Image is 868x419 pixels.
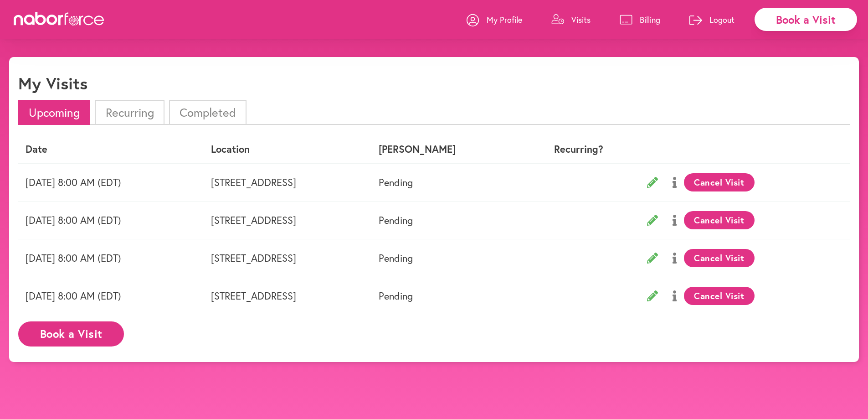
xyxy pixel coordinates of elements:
[204,136,371,163] th: Location
[755,8,857,31] div: Book a Visit
[467,6,522,33] a: My Profile
[525,136,632,163] th: Recurring?
[640,14,660,25] p: Billing
[371,136,525,163] th: [PERSON_NAME]
[487,14,522,25] p: My Profile
[169,100,247,125] li: Completed
[571,14,591,25] p: Visits
[371,239,525,277] td: Pending
[371,163,525,202] td: Pending
[371,277,525,315] td: Pending
[18,136,204,163] th: Date
[18,277,204,315] td: [DATE] 8:00 AM (EDT)
[684,173,755,191] button: Cancel Visit
[689,6,734,33] a: Logout
[204,201,371,239] td: [STREET_ADDRESS]
[18,201,204,239] td: [DATE] 8:00 AM (EDT)
[18,328,124,337] a: Book a Visit
[18,239,204,277] td: [DATE] 8:00 AM (EDT)
[684,211,755,229] button: Cancel Visit
[204,163,371,202] td: [STREET_ADDRESS]
[684,287,755,305] button: Cancel Visit
[204,239,371,277] td: [STREET_ADDRESS]
[18,163,204,202] td: [DATE] 8:00 AM (EDT)
[18,73,87,93] h1: My Visits
[18,100,90,125] li: Upcoming
[684,249,755,267] button: Cancel Visit
[371,201,525,239] td: Pending
[95,100,164,125] li: Recurring
[551,6,591,33] a: Visits
[204,277,371,315] td: [STREET_ADDRESS]
[18,321,124,347] button: Book a Visit
[709,14,734,25] p: Logout
[620,6,660,33] a: Billing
